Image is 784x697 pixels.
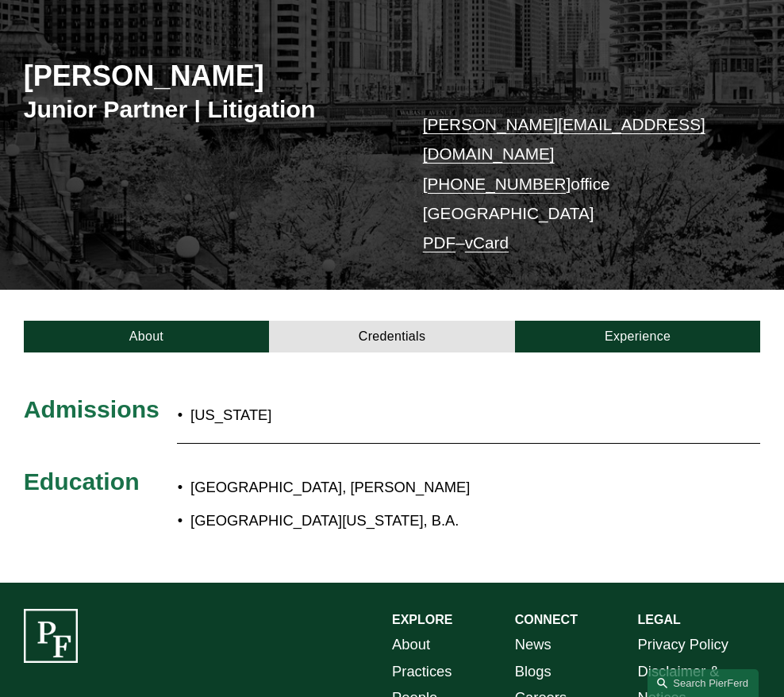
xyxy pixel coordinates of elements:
[515,631,551,657] a: News
[423,110,730,258] p: office [GEOGRAPHIC_DATA] –
[423,175,571,193] a: [PHONE_NUMBER]
[190,402,453,428] p: [US_STATE]
[24,59,392,94] h2: [PERSON_NAME]
[190,474,668,500] p: [GEOGRAPHIC_DATA], [PERSON_NAME]
[24,94,392,124] h3: Junior Partner | Litigation
[423,233,455,252] a: PDF
[423,115,705,163] a: [PERSON_NAME][EMAIL_ADDRESS][DOMAIN_NAME]
[648,669,759,697] a: Search this site
[24,396,159,422] span: Admissions
[392,631,430,657] a: About
[515,658,551,684] a: Blogs
[24,321,270,352] a: About
[638,631,728,657] a: Privacy Policy
[190,507,668,533] p: [GEOGRAPHIC_DATA][US_STATE], B.A.
[269,321,515,352] a: Credentials
[24,468,140,495] span: Education
[515,321,761,352] a: Experience
[392,613,452,626] strong: EXPLORE
[465,233,509,252] a: vCard
[515,613,578,626] strong: CONNECT
[638,613,681,626] strong: LEGAL
[392,658,452,684] a: Practices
